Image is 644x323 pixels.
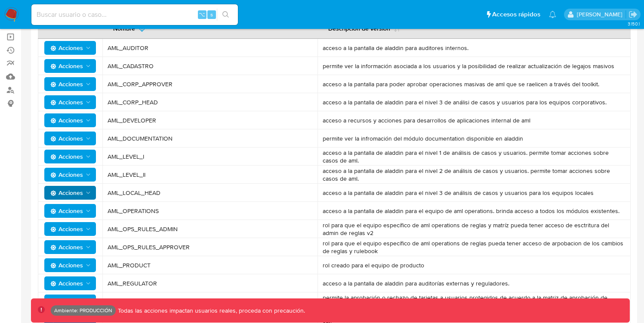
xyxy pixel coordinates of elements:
p: Todas las acciones impactan usuarios reales, proceda con precaución. [116,307,305,315]
input: Buscar usuario o caso... [31,9,238,20]
span: ⌥ [199,10,205,19]
a: Notificaciones [549,11,556,18]
span: 3.150.1 [628,20,640,27]
span: s [210,10,213,19]
p: Ambiente: PRODUCCIÓN [54,309,112,312]
button: search-icon [217,9,234,21]
span: Accesos rápidos [492,10,540,19]
p: david.campana@mercadolibre.com [577,10,626,19]
a: Salir [629,10,638,19]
